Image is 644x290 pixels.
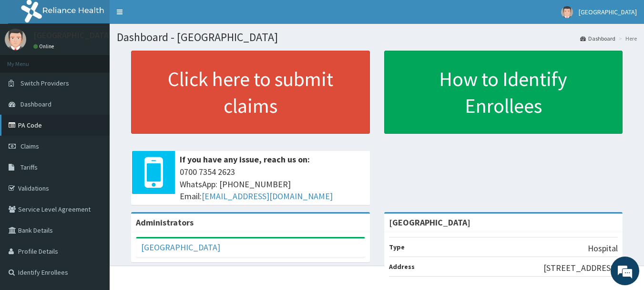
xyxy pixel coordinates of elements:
[616,34,637,43] li: Here
[384,51,623,134] a: How to Identify Enrollees
[561,6,573,18] img: User Image
[588,242,618,255] p: Hospital
[20,163,38,172] span: Tariffs
[389,262,415,271] b: Address
[580,34,615,43] a: Dashboard
[117,31,637,43] h1: Dashboard - [GEOGRAPHIC_DATA]
[579,8,637,16] span: [GEOGRAPHIC_DATA]
[33,43,56,50] a: Online
[33,31,112,40] p: [GEOGRAPHIC_DATA]
[389,217,470,228] strong: [GEOGRAPHIC_DATA]
[180,154,310,165] b: If you have any issue, reach us on:
[202,191,333,202] a: [EMAIL_ADDRESS][DOMAIN_NAME]
[180,166,365,203] span: 0700 7354 2623 WhatsApp: [PHONE_NUMBER] Email:
[5,29,26,50] img: User Image
[389,243,405,251] b: Type
[136,217,194,228] b: Administrators
[131,51,370,134] a: Click here to submit claims
[20,100,51,108] span: Dashboard
[543,262,618,274] p: [STREET_ADDRESS]
[141,242,220,253] a: [GEOGRAPHIC_DATA]
[20,142,39,150] span: Claims
[20,79,69,87] span: Switch Providers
